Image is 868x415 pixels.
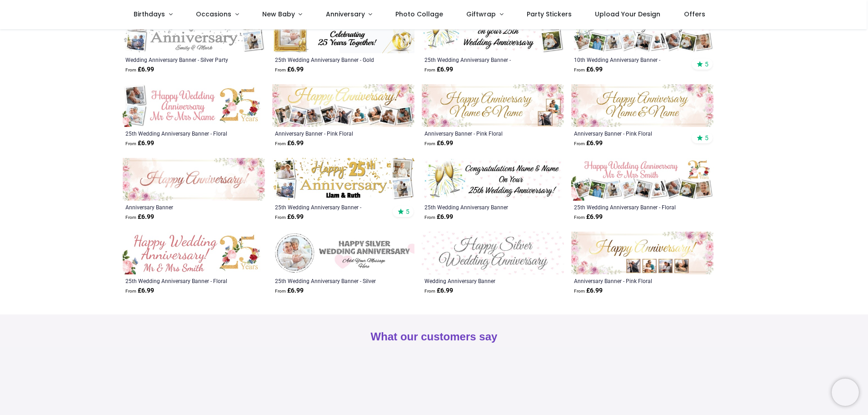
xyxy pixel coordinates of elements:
[395,10,443,19] span: Photo Collage
[705,60,708,68] span: 5
[125,213,154,222] strong: £ 6.99
[424,130,534,137] a: Anniversary Banner - Pink Floral
[574,288,585,294] span: From
[125,130,235,137] a: 25th Wedding Anniversary Banner - Floral Design
[571,158,713,201] img: Personalised 25th Wedding Anniversary Banner - Floral Design - 9 Photo Upload
[125,277,235,284] a: 25th Wedding Anniversary Banner - Floral Design
[262,10,295,19] span: New Baby
[123,329,745,344] h2: What our customers say
[527,10,572,19] span: Party Stickers
[275,277,384,284] a: 25th Wedding Anniversary Banner - Silver
[275,141,286,146] span: From
[466,10,496,19] span: Giftwrap
[574,141,585,146] span: From
[125,288,136,294] span: From
[424,277,534,284] a: Wedding Anniversary Banner
[574,139,603,148] strong: £ 6.99
[832,379,859,406] iframe: Brevo live chat
[275,288,286,294] span: From
[574,213,603,222] strong: £ 6.99
[574,65,603,74] strong: £ 6.99
[123,84,265,127] img: Personalised 25th Wedding Anniversary Banner - Floral Design - 2 Photo Upload & Custom Text
[125,141,136,146] span: From
[272,232,414,274] img: Personalised 25th Wedding Anniversary Banner - Silver - 1 Photo upload
[196,10,231,19] span: Occasions
[422,84,564,127] img: Personalised Anniversary Banner - Pink Floral - Custom Text & 2 Photos
[571,84,713,127] img: Personalised Anniversary Banner - Pink Floral - Custom Name
[424,213,453,222] strong: £ 6.99
[684,10,705,19] span: Offers
[595,10,660,19] span: Upload Your Design
[574,277,683,284] a: Anniversary Banner - Pink Floral
[275,130,384,137] a: Anniversary Banner - Pink Floral
[574,67,585,72] span: From
[275,286,304,295] strong: £ 6.99
[406,207,409,216] span: 5
[134,10,165,19] span: Birthdays
[424,203,534,211] a: 25th Wedding Anniversary Banner
[125,56,235,63] a: Wedding Anniversary Banner - Silver Party Design
[275,203,384,211] a: 25th Wedding Anniversary Banner - Celebration Design
[571,10,713,53] img: Personalised 10th Wedding Anniversary Banner - Champagne Design - 9 Photo Upload
[422,158,564,201] img: 25th Wedding Anniversary Banner - Champagne Design
[275,67,286,72] span: From
[574,215,585,220] span: From
[574,130,683,137] a: Anniversary Banner - Pink Floral
[424,286,453,295] strong: £ 6.99
[275,56,384,63] a: 25th Wedding Anniversary Banner - Gold Rings
[272,158,414,201] img: Personalised 25th Wedding Anniversary Banner - Celebration Design - Custom Text & 4 Photo Upload
[123,232,265,274] img: Personalised 25th Wedding Anniversary Banner - Floral Design - Custom Text
[275,215,286,220] span: From
[125,286,154,295] strong: £ 6.99
[705,134,708,142] span: 5
[125,67,136,72] span: From
[422,232,564,274] img: Happy Wedding Anniversary Banner - Silver
[424,141,435,146] span: From
[326,10,365,19] span: Anniversary
[125,139,154,148] strong: £ 6.99
[272,84,414,127] img: Personalised Anniversary Banner - Pink Floral - 9 Photo Upload
[574,203,683,211] a: 25th Wedding Anniversary Banner - Floral Design
[275,139,304,148] strong: £ 6.99
[424,56,534,63] a: 25th Wedding Anniversary Banner - Champagne Design
[125,203,235,211] a: Anniversary Banner
[125,65,154,74] strong: £ 6.99
[123,10,265,53] img: Personalised Wedding Anniversary Banner - Silver Party Design - Custom Text & 4 Photo Upload
[424,288,435,294] span: From
[125,215,136,220] span: From
[422,10,564,53] img: Personalised 25th Wedding Anniversary Banner - Champagne Design - 2 Photo Upload
[272,10,414,53] img: Personalised 25th Wedding Anniversary Banner - Gold Rings - Custom Name & 1 Photo Upload
[424,215,435,220] span: From
[574,56,683,63] a: 10th Wedding Anniversary Banner - Champagne Design
[424,67,435,72] span: From
[424,65,453,74] strong: £ 6.99
[571,232,713,274] img: Personalised Anniversary Banner - Pink Floral - 4 Photo Upload
[123,158,265,201] img: Happy Anniversary Banner - Pink Floral
[574,286,603,295] strong: £ 6.99
[275,213,304,222] strong: £ 6.99
[424,139,453,148] strong: £ 6.99
[275,65,304,74] strong: £ 6.99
